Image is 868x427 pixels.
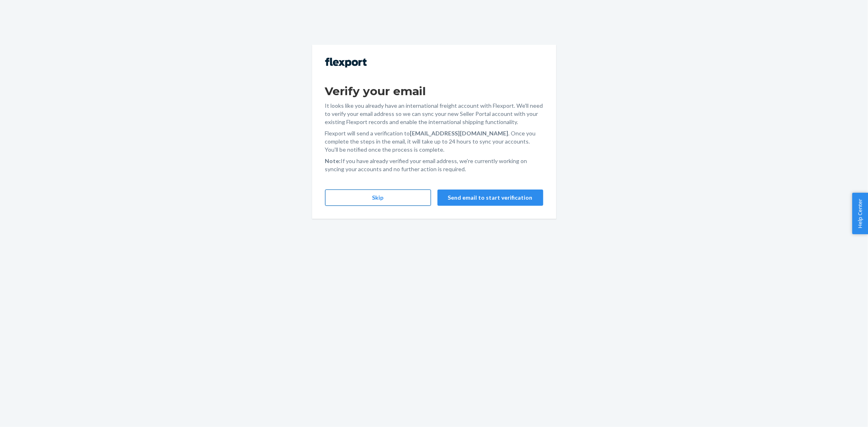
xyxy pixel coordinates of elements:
[325,157,543,173] p: If you have already verified your email address, we're currently working on syncing your accounts...
[325,84,543,98] h1: Verify your email
[325,157,341,164] strong: Note:
[437,190,543,206] button: Send email to start verification
[325,58,367,68] img: Flexport logo
[325,129,543,154] p: Flexport will send a verification to . Once you complete the steps in the email, it will take up ...
[325,190,431,206] button: Skip
[410,130,509,137] strong: [EMAIL_ADDRESS][DOMAIN_NAME]
[852,193,868,234] button: Help Center
[325,102,543,126] p: It looks like you already have an international freight account with Flexport. We'll need to veri...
